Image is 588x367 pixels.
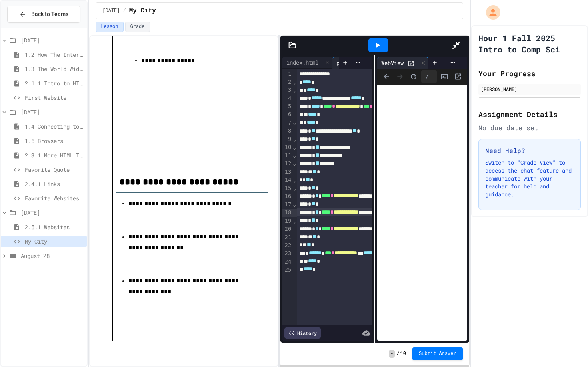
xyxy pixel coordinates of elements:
div: index.html [282,58,322,67]
span: 1.2 How The Internet Works [25,50,84,59]
div: 19 [282,217,292,225]
div: [PERSON_NAME] [481,85,578,93]
button: Submit Answer [412,347,463,360]
div: 9 [282,135,292,143]
span: 1.3 The World Wide Web [25,65,84,73]
div: 12 [282,160,292,168]
span: Fold line [292,79,296,85]
span: Favorite Websites [25,194,84,202]
span: Back [380,71,392,83]
div: 24 [282,258,292,266]
div: 16 [282,192,292,200]
h2: Assignment Details [478,109,581,120]
p: Switch to "Grade View" to access the chat feature and communicate with your teacher for help and ... [485,159,574,198]
div: 14 [282,176,292,184]
h3: Need Help? [485,146,574,155]
div: 7 [282,119,292,127]
div: / [421,70,437,83]
button: Lesson [96,22,123,32]
span: My City [25,237,84,246]
span: Fold line [292,144,296,151]
div: 8 [282,127,292,135]
div: 18 [282,209,292,217]
div: 6 [282,111,292,119]
button: Back to Teams [7,6,80,23]
span: Fold line [292,185,296,191]
span: Fold line [292,201,296,208]
iframe: Web Preview [377,85,467,341]
span: 1.5 Browsers [25,137,84,145]
span: My City [129,6,156,16]
span: Fold line [292,136,296,142]
span: Submit Answer [419,351,456,357]
div: 4 [282,95,292,103]
div: 11 [282,152,292,160]
div: 20 [282,225,292,233]
div: 25 [282,266,292,274]
span: - [389,350,395,358]
div: History [284,327,321,339]
span: / [123,8,126,14]
div: page2.html [332,59,372,67]
button: Refresh [408,71,420,83]
div: 1 [282,70,292,78]
span: 10 [400,351,406,357]
div: No due date set [478,123,581,133]
span: Fold line [292,160,296,167]
span: Fold line [292,152,296,159]
span: [DATE] [102,8,120,14]
div: 17 [282,201,292,209]
span: Fold line [292,87,296,93]
div: page2.html [332,57,382,69]
span: 2.3.1 More HTML Tags [25,151,84,159]
span: [DATE] [21,108,84,116]
div: 21 [282,234,292,242]
span: 2.1.1 Intro to HTML [25,79,84,87]
h1: Hour 1 Fall 2025 Intro to Comp Sci [478,32,581,55]
span: [DATE] [21,208,84,217]
span: Favorite Quote [25,165,84,174]
button: Open in new tab [452,71,464,83]
div: My Account [478,3,502,22]
h2: Your Progress [478,68,581,79]
span: Back to Teams [31,10,68,18]
button: Grade [125,22,150,32]
div: index.html [282,57,332,69]
div: WebView [377,59,408,67]
span: Fold line [292,177,296,183]
div: 15 [282,184,292,192]
div: 10 [282,143,292,151]
span: Forward [394,71,406,83]
div: 5 [282,103,292,111]
div: 2 [282,78,292,86]
span: Fold line [292,218,296,224]
span: / [396,351,399,357]
div: 3 [282,86,292,94]
span: [DATE] [21,36,84,44]
div: 23 [282,250,292,258]
span: 2.5.1 Websites [25,223,84,231]
div: WebView [377,57,428,69]
span: August 28 [21,252,84,260]
span: 1.4 Connecting to a Website [25,122,84,131]
span: First Website [25,93,84,102]
span: Fold line [292,119,296,126]
div: 13 [282,168,292,176]
button: Console [438,71,450,83]
span: 2.4.1 Links [25,180,84,188]
div: 22 [282,242,292,250]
